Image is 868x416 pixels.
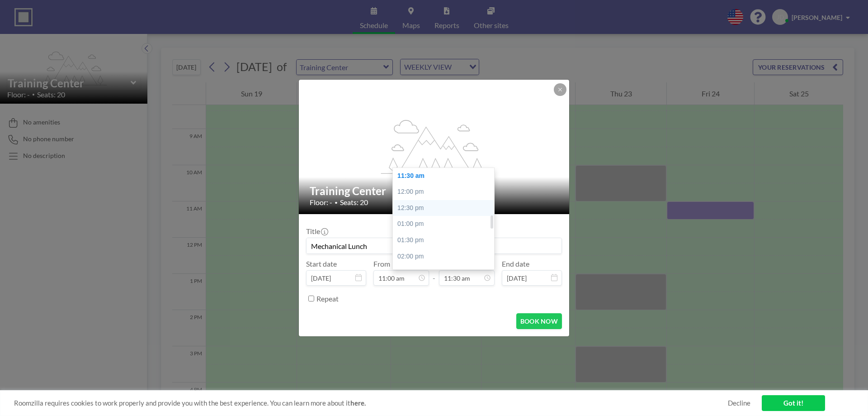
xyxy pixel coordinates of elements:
[393,249,499,265] div: 02:00 pm
[306,227,327,236] label: Title
[393,264,499,281] div: 02:30 pm
[310,198,332,207] span: Floor: -
[335,199,338,206] span: •
[502,259,529,268] label: End date
[340,198,368,207] span: Seats: 20
[393,184,499,200] div: 12:00 pm
[393,168,499,184] div: 11:30 am
[433,263,435,282] span: -
[516,313,562,329] button: BOOK NOW
[14,399,728,407] span: Roomzilla requires cookies to work properly and provide you with the best experience. You can lea...
[373,259,390,268] label: From
[728,399,750,407] a: Decline
[350,399,366,407] a: here.
[393,216,499,232] div: 01:00 pm
[393,200,499,216] div: 12:30 pm
[762,395,825,411] a: Got it!
[316,294,339,303] label: Repeat
[393,232,499,249] div: 01:30 pm
[310,184,559,198] h2: Training Center
[307,238,561,253] input: Josh's reservation
[306,259,337,268] label: Start date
